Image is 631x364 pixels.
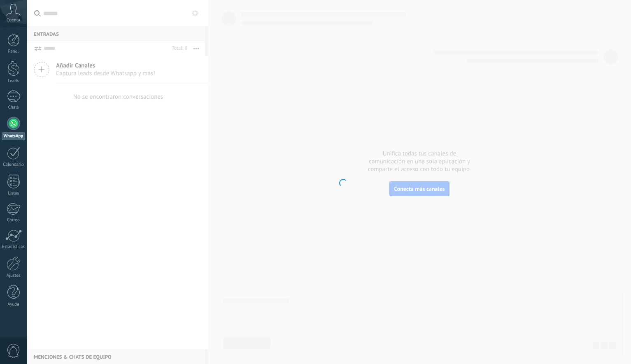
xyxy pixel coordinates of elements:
[2,302,26,307] div: Ayuda
[2,79,26,84] div: Leads
[2,273,26,278] div: Ajustes
[2,105,26,110] div: Chats
[2,49,26,54] div: Panel
[7,18,20,23] span: Cuenta
[2,132,25,140] div: WhatsApp
[2,191,26,196] div: Listas
[2,162,26,167] div: Calendario
[2,218,26,223] div: Correo
[2,244,26,250] div: Estadísticas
